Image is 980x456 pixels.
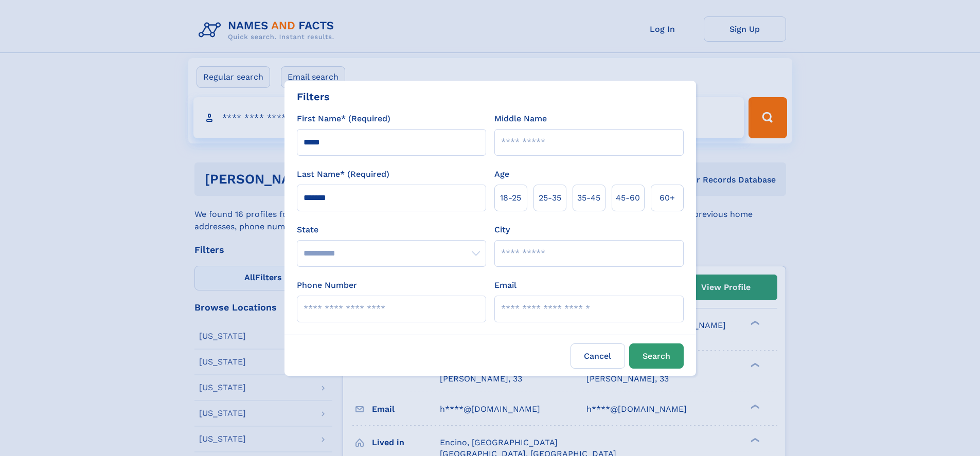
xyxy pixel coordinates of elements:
[297,89,330,104] div: Filters
[297,113,390,125] label: First Name* (Required)
[660,192,675,204] span: 60+
[494,168,509,180] label: Age
[571,343,625,369] label: Cancel
[494,224,510,236] label: City
[577,192,600,204] span: 35‑45
[297,168,389,180] label: Last Name* (Required)
[616,192,640,204] span: 45‑60
[500,192,521,204] span: 18‑25
[494,113,547,125] label: Middle Name
[297,279,357,291] label: Phone Number
[539,192,561,204] span: 25‑35
[629,343,684,369] button: Search
[297,224,486,236] label: State
[494,279,516,291] label: Email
